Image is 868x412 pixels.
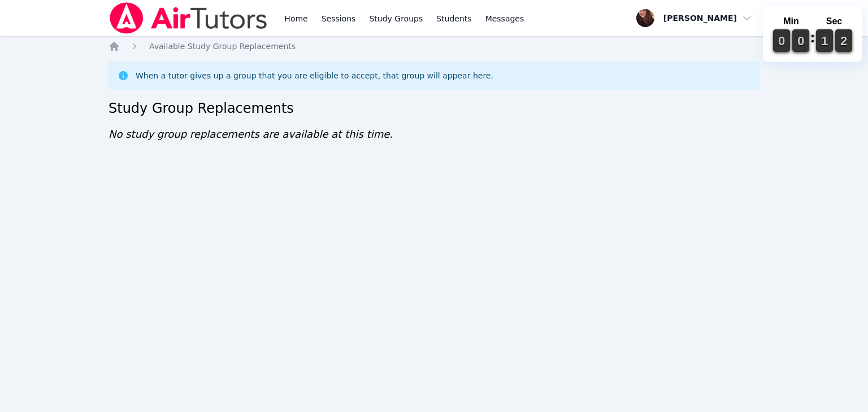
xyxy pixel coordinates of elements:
nav: Breadcrumb [108,41,759,52]
a: Available Study Group Replacements [149,41,296,52]
span: Available Study Group Replacements [149,42,296,51]
span: No study group replacements are available at this time. [108,128,393,140]
img: Air Tutors [108,2,268,34]
div: When a tutor gives up a group that you are eligible to accept, that group will appear here. [136,70,493,81]
span: Messages [485,13,524,24]
h2: Study Group Replacements [108,99,759,117]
